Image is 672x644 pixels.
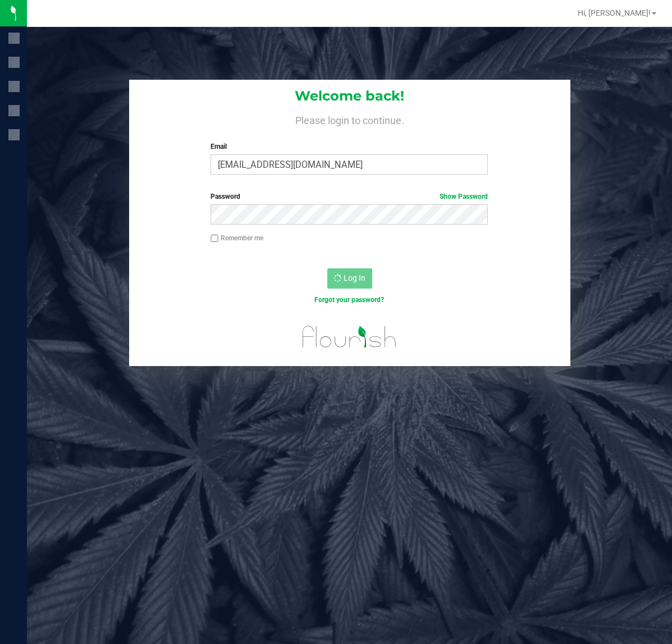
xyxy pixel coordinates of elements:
span: Password [211,193,240,200]
input: Remember me [211,235,218,243]
label: Remember me [211,233,263,243]
button: Log In [327,268,372,289]
h4: Please login to continue. [129,112,570,126]
label: Email [211,141,488,152]
h1: Welcome back! [129,89,570,103]
span: Hi, [PERSON_NAME]! [578,8,651,17]
img: flourish_logo.svg [294,317,405,357]
a: Forgot your password? [314,296,384,304]
span: Log In [344,273,365,282]
a: Show Password [440,193,488,200]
